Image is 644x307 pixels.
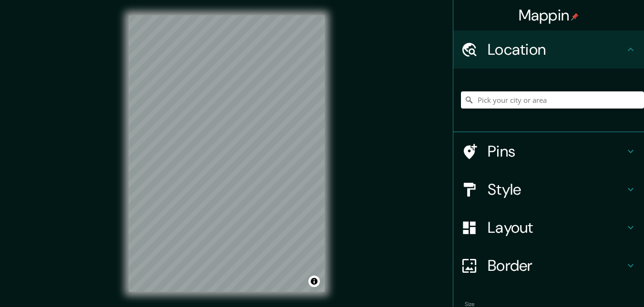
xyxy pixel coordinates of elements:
[488,180,625,199] h4: Style
[488,40,625,59] h4: Location
[453,170,644,208] div: Style
[488,218,625,237] h4: Layout
[571,13,579,20] img: pin-icon.png
[453,208,644,247] div: Layout
[461,91,644,109] input: Pick your city or area
[519,6,579,25] h4: Mappin
[488,256,625,275] h4: Border
[453,247,644,285] div: Border
[453,30,644,69] div: Location
[488,142,625,161] h4: Pins
[129,15,325,292] canvas: Map
[453,132,644,170] div: Pins
[308,276,320,287] button: Toggle attribution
